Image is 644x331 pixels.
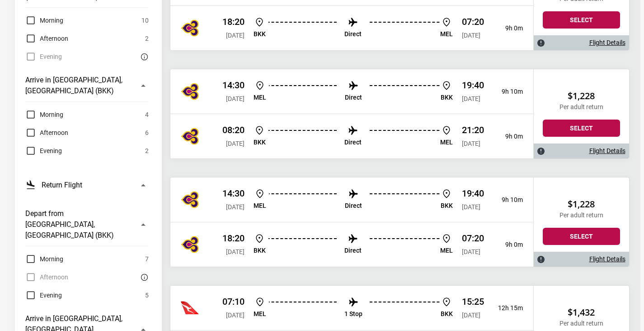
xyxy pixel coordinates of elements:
[254,139,266,146] p: BKK
[25,290,62,301] label: Evening
[534,144,629,158] div: Flight Details
[138,51,149,62] button: There are currently no flights matching this search criteria. Try removing some search filters.
[543,211,620,219] p: Per adult return
[440,139,453,146] p: MEL
[25,174,149,196] button: Return Flight
[491,241,523,249] p: 9h 0m
[441,310,453,318] p: BKK
[254,310,266,318] p: MEL
[543,320,620,327] p: Per adult return
[25,203,149,246] button: Depart from [GEOGRAPHIC_DATA], [GEOGRAPHIC_DATA] (BKK)
[589,147,625,155] a: Flight Details
[462,140,480,147] span: [DATE]
[145,290,149,301] span: 5
[344,310,362,318] p: 1 Stop
[40,109,63,120] span: Morning
[441,94,453,101] p: BKK
[441,202,453,210] p: BKK
[462,248,480,255] span: [DATE]
[25,145,62,156] label: Evening
[462,32,480,39] span: [DATE]
[543,103,620,111] p: Per adult return
[141,15,149,26] span: 10
[543,228,620,245] button: Select
[145,109,149,120] span: 4
[145,127,149,138] span: 6
[226,95,244,102] span: [DATE]
[25,127,68,138] label: Afternoon
[543,11,620,29] button: Select
[145,145,149,156] span: 2
[138,272,149,283] button: There are currently no flights matching this search criteria. Try removing some search filters.
[170,177,533,267] div: THAI Airways 14:30 [DATE] MEL Direct BKK 19:40 [DATE] 9h 10mTHAI Airways 18:20 [DATE] BKK Direct ...
[344,139,362,146] p: Direct
[462,233,484,244] p: 07:20
[222,16,244,27] p: 18:20
[440,30,453,38] p: MEL
[254,247,266,254] p: BKK
[491,304,523,312] p: 12h 15m
[462,80,484,91] p: 19:40
[222,188,244,199] p: 14:30
[25,254,63,264] label: Morning
[462,95,480,102] span: [DATE]
[543,120,620,137] button: Select
[145,33,149,44] span: 2
[543,307,620,318] h2: $1,432
[589,255,625,263] a: Flight Details
[25,75,132,96] h3: Arrive in [GEOGRAPHIC_DATA], [GEOGRAPHIC_DATA] (BKK)
[462,125,484,135] p: 21:20
[40,290,62,301] span: Evening
[254,202,266,210] p: MEL
[462,203,480,211] span: [DATE]
[543,91,620,101] h2: $1,228
[534,35,629,50] div: Flight Details
[589,39,625,47] a: Flight Details
[491,196,523,204] p: 9h 10m
[491,24,523,32] p: 9h 0m
[440,247,453,254] p: MEL
[254,30,266,38] p: BKK
[226,32,244,39] span: [DATE]
[40,145,62,156] span: Evening
[226,248,244,255] span: [DATE]
[222,233,244,244] p: 18:20
[40,15,63,26] span: Morning
[344,247,362,254] p: Direct
[226,140,244,147] span: [DATE]
[345,202,362,210] p: Direct
[181,191,199,209] img: Scoot
[344,30,362,38] p: Direct
[181,19,199,37] img: Jetstar
[222,296,244,307] p: 07:10
[254,94,266,101] p: MEL
[181,82,199,101] img: Philippine Airlines
[345,94,362,101] p: Direct
[543,199,620,210] h2: $1,228
[226,203,244,211] span: [DATE]
[25,109,63,120] label: Morning
[170,69,533,158] div: THAI Airways 14:30 [DATE] MEL Direct BKK 19:40 [DATE] 9h 10mTHAI Airways 08:20 [DATE] BKK Direct ...
[222,80,244,91] p: 14:30
[25,33,68,44] label: Afternoon
[462,188,484,199] p: 19:40
[25,69,149,102] button: Arrive in [GEOGRAPHIC_DATA], [GEOGRAPHIC_DATA] (BKK)
[42,180,82,191] h3: Return Flight
[491,88,523,96] p: 9h 10m
[491,133,523,140] p: 9h 0m
[534,252,629,267] div: Flight Details
[462,312,480,319] span: [DATE]
[40,254,63,264] span: Morning
[181,299,199,317] img: Scoot
[462,16,484,27] p: 07:20
[222,125,244,135] p: 08:20
[25,208,132,241] h3: Depart from [GEOGRAPHIC_DATA], [GEOGRAPHIC_DATA] (BKK)
[40,127,68,138] span: Afternoon
[181,235,199,254] img: Scoot
[40,33,68,44] span: Afternoon
[226,312,244,319] span: [DATE]
[181,127,199,145] img: Philippine Airlines
[145,254,149,264] span: 7
[462,296,484,307] p: 15:25
[25,15,63,26] label: Morning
